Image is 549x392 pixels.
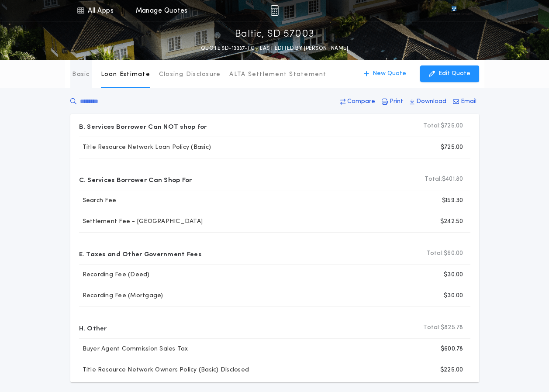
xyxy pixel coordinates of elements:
p: Print [390,97,403,106]
b: Total: [423,122,441,131]
p: $725.00 [423,122,463,131]
p: $401.80 [425,175,463,184]
p: $30.00 [444,292,463,300]
b: Total: [425,175,442,184]
p: C. Services Borrower Can Shop For [79,172,192,186]
p: Recording Fee (Deed) [79,271,150,279]
img: vs-icon [435,6,472,15]
p: Title Resource Network Owners Policy (Basic) Disclosed [79,366,249,375]
p: H. Other [79,321,107,335]
p: B. Services Borrower Can NOT shop for [79,119,207,133]
p: $242.50 [440,217,463,226]
img: img [270,5,279,16]
p: Download [416,97,446,106]
b: Total: [423,323,441,332]
p: $825.78 [423,323,463,332]
p: Baltic, SD 57003 [235,28,314,41]
p: $159.30 [442,196,463,205]
button: Download [407,94,449,110]
p: Buyer Agent Commission Sales Tax [79,345,188,354]
p: Title Resource Network Loan Policy (Basic) [79,143,211,152]
p: Recording Fee (Mortgage) [79,292,163,300]
p: $225.00 [440,366,463,375]
button: Edit Quote [420,65,479,82]
p: $725.00 [441,143,463,152]
p: Basic [72,70,90,79]
p: Compare [347,97,375,106]
b: Total: [427,249,444,258]
button: Email [450,94,479,110]
p: $60.00 [427,249,463,258]
p: New Quote [373,69,406,78]
button: New Quote [355,65,415,82]
p: ALTA Settlement Statement [229,70,326,79]
p: Loan Estimate [101,70,150,79]
p: E. Taxes and Other Government Fees [79,247,201,261]
p: Email [461,97,476,106]
button: Compare [338,94,378,110]
p: $30.00 [444,271,463,279]
p: Closing Disclosure [159,70,221,79]
button: Print [379,94,406,110]
p: Edit Quote [439,69,470,78]
p: $600.78 [441,345,463,354]
p: QUOTE SD-13337-TC - LAST EDITED BY [PERSON_NAME] [201,44,348,53]
p: Search Fee [79,196,117,205]
p: Settlement Fee - [GEOGRAPHIC_DATA] [79,217,203,226]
